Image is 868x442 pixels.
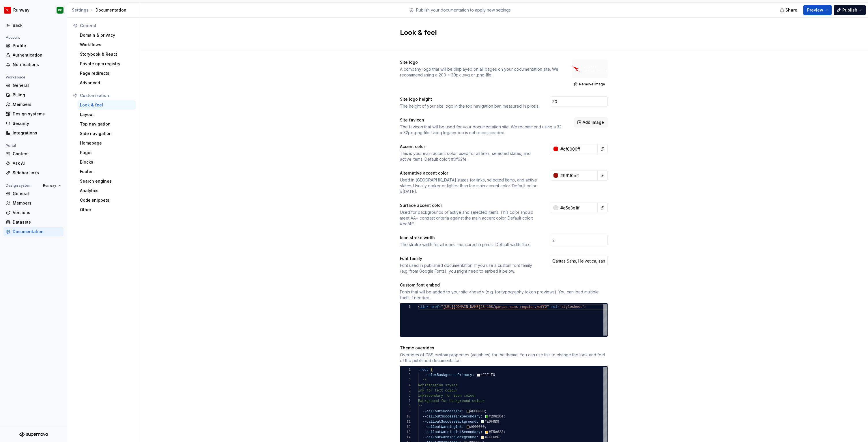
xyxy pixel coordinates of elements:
span: ; [503,430,505,434]
div: Layout [80,112,133,117]
a: Ask AI [3,159,63,168]
div: Pages [80,150,133,156]
a: Datasets [3,218,63,227]
div: Integrations [13,130,61,136]
a: Pages [78,148,136,157]
input: 28 [550,96,608,107]
a: Content [3,149,63,158]
span: #E0F8D9 [484,420,499,424]
div: General [13,191,61,196]
div: Back [13,23,61,28]
a: Advanced [78,78,136,87]
span: " [441,305,443,309]
div: Account [3,34,22,41]
a: Profile [3,41,63,50]
svg: Supernova Logo [19,432,48,437]
span: 234158/qantas-sans-regular.woff2 [480,305,547,309]
div: Private npm registry [80,61,133,67]
input: e.g. #000000 [558,144,598,154]
span: Publish [842,7,857,13]
div: Font family [400,256,540,261]
span: Runway [43,183,56,188]
span: rel [551,305,557,309]
span: [URL][DOMAIN_NAME] [443,305,480,309]
div: Profile [13,43,61,48]
span: link [420,305,429,309]
span: ; [499,435,501,439]
span: #000000 [470,425,484,429]
a: Top navigation [78,119,136,129]
span: #000000 [470,409,484,413]
div: Content [13,151,61,157]
div: Domain & privacy [80,32,133,38]
a: Search engines [78,177,136,186]
div: Notifications [13,62,61,68]
a: Members [3,198,63,208]
input: 2 [550,235,608,245]
span: ; [495,373,497,377]
a: Workflows [78,40,136,49]
div: 6 [400,393,411,398]
span: --colorBackgroundPrimary: [422,373,474,377]
div: 5 [400,388,411,393]
div: Members [13,200,61,206]
div: Members [13,102,61,107]
div: This is your main accent color, used for all links, selected states, and active items. Default co... [400,151,540,162]
div: Alternative accent color [400,170,540,176]
div: Workflows [80,42,133,48]
div: The stroke width for all icons, measured in pixels. Default width: 2px. [400,242,540,248]
span: { [431,368,433,372]
div: 10 [400,414,411,419]
a: Design systems [3,109,63,119]
input: e.g. #000000 [558,203,598,213]
button: Remove image [572,80,608,88]
a: Look & feel [78,100,136,110]
button: Add image [574,117,608,128]
div: Blocks [80,159,133,165]
a: Versions [3,208,63,217]
div: Top navigation [80,121,133,127]
p: Publish your documentation to apply new settings. [416,7,512,13]
span: #208204 [489,415,503,419]
div: Storybook & React [80,51,133,57]
div: Used for backgrounds of active and selected items. This color should meet AA+ contrast criteria a... [400,209,540,227]
a: Homepage [78,138,136,148]
div: Theme overrides [400,345,608,351]
div: Accent color [400,144,540,149]
div: 8 [400,404,411,409]
a: Documentation [3,227,63,236]
div: 11 [400,419,411,424]
div: Code snippets [80,197,133,203]
span: ; [499,420,501,424]
span: Preview [807,7,823,13]
div: 13 [400,430,411,435]
div: Documentation [13,229,61,235]
a: Storybook & React [78,50,136,59]
div: 3 [400,378,411,383]
a: Members [3,100,63,109]
div: Footer [80,169,133,175]
div: Design systems [13,111,61,117]
div: Design system [3,182,34,189]
div: RC [58,8,62,12]
button: Share [777,5,801,15]
span: #F2F1F0 [480,373,495,377]
div: Page redirects [80,70,133,76]
a: Page redirects [78,69,136,78]
span: --calloutSuccessInkSecondary: [422,415,482,419]
div: Site logo [400,59,562,65]
div: Ask AI [13,160,61,166]
button: Settings [72,7,89,13]
div: Fonts that will be added to your site <head> (e.g. for typography token previews). You can load m... [400,289,608,301]
button: Publish [834,5,866,15]
button: RunwayRC [1,4,66,16]
a: Blocks [78,158,136,167]
div: Sidebar links [13,170,61,176]
a: Domain & privacy [78,31,136,40]
span: :root [418,368,429,372]
a: Notifications [3,60,63,69]
div: Used in [GEOGRAPHIC_DATA] states for links, selected items, and active states. Usually darker or ... [400,177,540,194]
h2: Look & feel [400,28,601,37]
div: Site favicon [400,117,564,123]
